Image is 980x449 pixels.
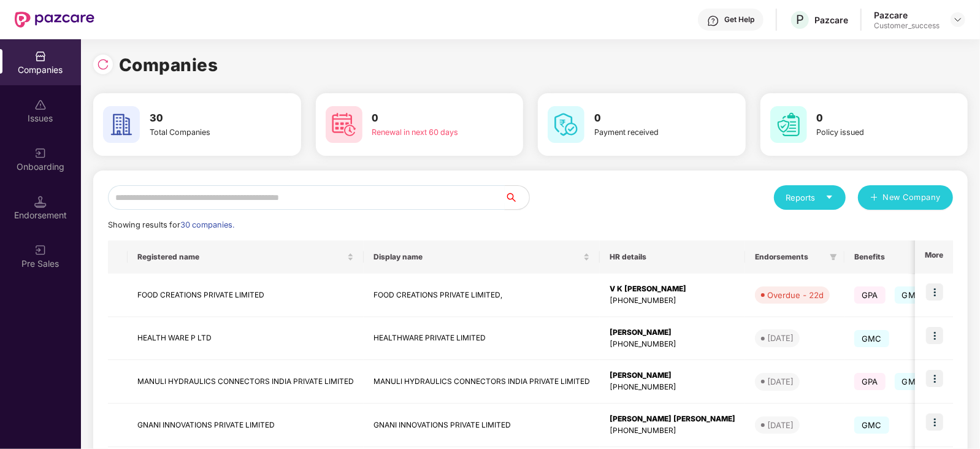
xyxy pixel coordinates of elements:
[34,99,47,111] img: svg+xml;base64,PHN2ZyBpZD0iSXNzdWVzX2Rpc2FibGVkIiB4bWxucz0iaHR0cDovL3d3dy53My5vcmcvMjAwMC9zdmciIH...
[119,52,218,79] h1: Companies
[610,370,735,382] div: [PERSON_NAME]
[364,404,600,447] td: GNANI INNOVATIONS PRIVATE LIMITED
[34,244,47,256] img: svg+xml;base64,PHN2ZyB3aWR0aD0iMjAiIGhlaWdodD0iMjAiIHZpZXdCb3g9IjAgMCAyMCAyMCIgZmlsbD0ibm9uZSIgeG...
[594,110,700,126] h3: 0
[814,14,848,26] div: Pazcare
[767,332,794,344] div: [DATE]
[137,252,345,262] span: Registered name
[128,360,364,404] td: MANULI HYDRAULICS CONNECTORS INDIA PRIVATE LIMITED
[364,360,600,404] td: MANULI HYDRAULICS CONNECTORS INDIA PRIVATE LIMITED
[150,110,255,126] h3: 30
[97,58,109,71] img: svg+xml;base64,PHN2ZyBpZD0iUmVsb2FkLTMyeDMyIiB4bWxucz0iaHR0cDovL3d3dy53My5vcmcvMjAwMC9zdmciIHdpZH...
[767,375,794,388] div: [DATE]
[610,425,735,437] div: [PHONE_NUMBER]
[926,283,943,301] img: icon
[883,191,941,204] span: New Company
[610,295,735,307] div: [PHONE_NUMBER]
[610,339,735,350] div: [PHONE_NUMBER]
[180,220,234,229] span: 30 companies.
[926,413,943,431] img: icon
[786,191,833,204] div: Reports
[128,404,364,447] td: GNANI INNOVATIONS PRIVATE LIMITED
[825,193,833,201] span: caret-down
[707,15,719,27] img: svg+xml;base64,PHN2ZyBpZD0iSGVscC0zMngzMiIgeG1sbnM9Imh0dHA6Ly93d3cudzMub3JnLzIwMDAvc3ZnIiB3aWR0aD...
[15,12,94,28] img: New Pazcare Logo
[128,317,364,361] td: HEALTH WARE P LTD
[34,196,47,208] img: svg+xml;base64,PHN2ZyB3aWR0aD0iMTQuNSIgaGVpZ2h0PSIxNC41IiB2aWV3Qm94PSIwIDAgMTYgMTYiIGZpbGw9Im5vbm...
[610,382,735,393] div: [PHONE_NUMBER]
[895,286,930,304] span: GMC
[373,252,581,262] span: Display name
[767,289,824,301] div: Overdue - 22d
[755,252,825,262] span: Endorsements
[128,274,364,317] td: FOOD CREATIONS PRIVATE LIMITED
[830,253,837,261] span: filter
[150,126,255,139] div: Total Companies
[854,373,886,390] span: GPA
[926,327,943,344] img: icon
[594,126,700,139] div: Payment received
[870,193,878,203] span: plus
[895,373,930,390] span: GMC
[128,240,364,274] th: Registered name
[827,250,840,264] span: filter
[504,185,530,210] button: search
[854,416,889,434] span: GMC
[610,327,735,339] div: [PERSON_NAME]
[854,330,889,347] span: GMC
[600,240,745,274] th: HR details
[817,110,922,126] h3: 0
[364,240,600,274] th: Display name
[610,283,735,295] div: V K [PERSON_NAME]
[767,419,794,431] div: [DATE]
[364,317,600,361] td: HEALTHWARE PRIVATE LIMITED
[854,286,886,304] span: GPA
[108,220,234,229] span: Showing results for
[610,413,735,425] div: [PERSON_NAME] [PERSON_NAME]
[34,50,47,63] img: svg+xml;base64,PHN2ZyBpZD0iQ29tcGFuaWVzIiB4bWxucz0iaHR0cDovL3d3dy53My5vcmcvMjAwMC9zdmciIHdpZHRoPS...
[926,370,943,387] img: icon
[724,15,754,25] div: Get Help
[504,193,529,202] span: search
[796,12,804,27] span: P
[103,106,140,143] img: svg+xml;base64,PHN2ZyB4bWxucz0iaHR0cDovL3d3dy53My5vcmcvMjAwMC9zdmciIHdpZHRoPSI2MCIgaGVpZ2h0PSI2MC...
[953,15,963,25] img: svg+xml;base64,PHN2ZyBpZD0iRHJvcGRvd24tMzJ4MzIiIHhtbG5zPSJodHRwOi8vd3d3LnczLm9yZy8yMDAwL3N2ZyIgd2...
[34,147,47,159] img: svg+xml;base64,PHN2ZyB3aWR0aD0iMjAiIGhlaWdodD0iMjAiIHZpZXdCb3g9IjAgMCAyMCAyMCIgZmlsbD0ibm9uZSIgeG...
[372,110,478,126] h3: 0
[874,9,940,21] div: Pazcare
[858,185,953,210] button: plusNew Company
[770,106,807,143] img: svg+xml;base64,PHN2ZyB4bWxucz0iaHR0cDovL3d3dy53My5vcmcvMjAwMC9zdmciIHdpZHRoPSI2MCIgaGVpZ2h0PSI2MC...
[326,106,362,143] img: svg+xml;base64,PHN2ZyB4bWxucz0iaHR0cDovL3d3dy53My5vcmcvMjAwMC9zdmciIHdpZHRoPSI2MCIgaGVpZ2h0PSI2MC...
[548,106,584,143] img: svg+xml;base64,PHN2ZyB4bWxucz0iaHR0cDovL3d3dy53My5vcmcvMjAwMC9zdmciIHdpZHRoPSI2MCIgaGVpZ2h0PSI2MC...
[364,274,600,317] td: FOOD CREATIONS PRIVATE LIMITED,
[817,126,922,139] div: Policy issued
[915,240,953,274] th: More
[372,126,478,139] div: Renewal in next 60 days
[874,21,940,31] div: Customer_success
